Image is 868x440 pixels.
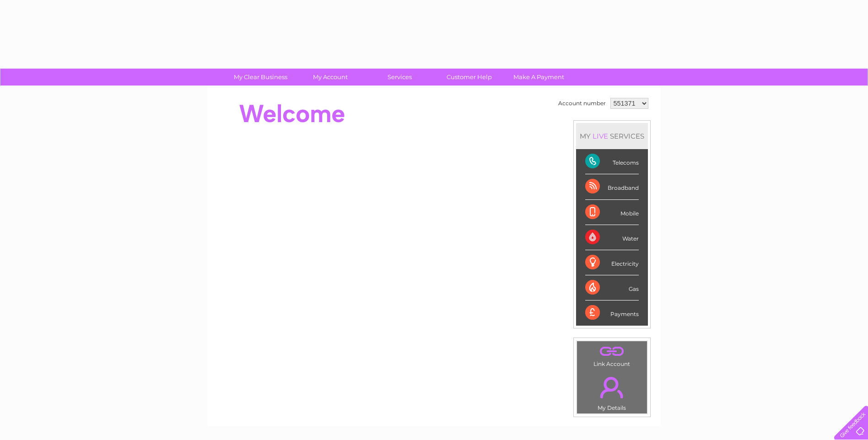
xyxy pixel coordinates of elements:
div: Payments [585,300,639,325]
td: Account number [556,96,608,111]
a: Make A Payment [501,69,577,86]
div: Gas [585,275,639,300]
div: Electricity [585,250,639,275]
a: Services [362,69,437,86]
div: Water [585,225,639,250]
div: MY SERVICES [576,123,648,149]
td: Link Account [577,341,647,370]
a: . [579,371,645,403]
td: My Details [577,369,647,414]
div: Broadband [585,174,639,199]
div: LIVE [591,132,610,140]
div: Telecoms [585,149,639,174]
a: My Clear Business [223,69,298,86]
a: My Account [292,69,368,86]
a: Customer Help [431,69,507,86]
a: . [579,343,645,360]
div: Mobile [585,200,639,225]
